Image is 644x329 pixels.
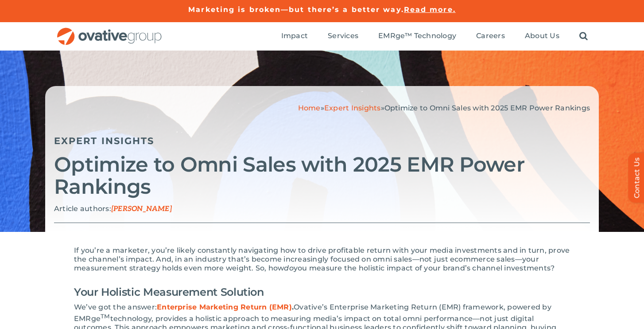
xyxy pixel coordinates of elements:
[157,303,292,311] a: Enterprise Marketing Return (EMR)
[579,31,588,41] a: Search
[111,205,172,213] span: [PERSON_NAME]
[74,282,570,303] h2: Your Holistic Measurement Solution
[54,153,590,198] h2: Optimize to Omni Sales with 2025 EMR Power Rankings
[157,303,294,311] strong: .
[54,204,590,214] p: Article authors:
[54,135,155,146] a: Expert Insights
[378,31,456,40] span: EMRge™ Technology
[101,313,110,320] sup: TM
[525,31,559,40] span: About Us
[476,31,505,40] span: Careers
[56,27,163,35] a: OG_Full_horizontal_RGB
[298,104,590,112] span: » »
[281,22,588,51] nav: Menu
[328,31,358,40] span: Services
[74,246,570,273] p: If you’re a marketer, you’re likely constantly navigating how to drive profitable return with you...
[324,104,381,112] a: Expert Insights
[281,31,308,40] span: Impact
[476,31,505,41] a: Careers
[188,5,404,14] a: Marketing is broken—but there’s a better way.
[378,31,456,41] a: EMRge™ Technology
[525,31,559,41] a: About Us
[404,5,456,14] a: Read more.
[281,31,308,41] a: Impact
[384,104,590,112] span: Optimize to Omni Sales with 2025 EMR Power Rankings
[298,104,321,112] a: Home
[284,264,293,272] em: do
[328,31,358,41] a: Services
